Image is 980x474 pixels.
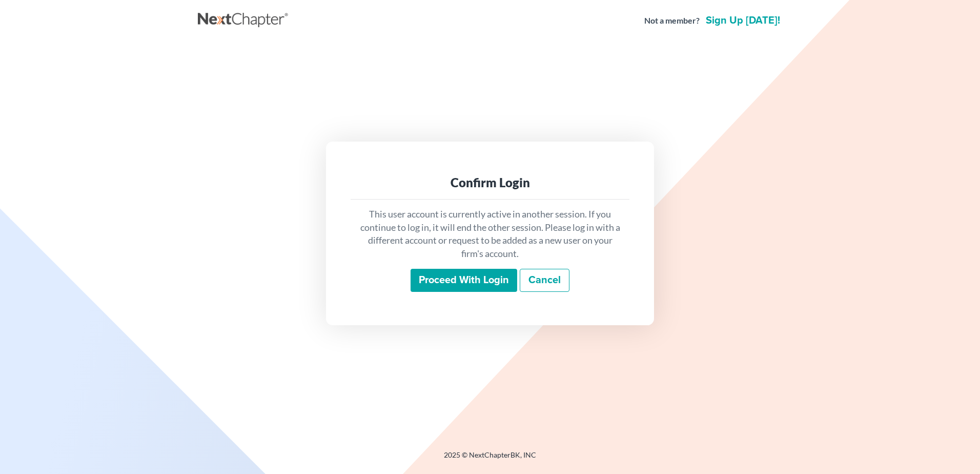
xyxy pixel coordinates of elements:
[359,174,621,191] div: Confirm Login
[198,450,782,468] div: 2025 © NextChapterBK, INC
[704,15,782,26] a: Sign up [DATE]!
[644,15,700,27] strong: Not a member?
[359,208,621,261] p: This user account is currently active in another session. If you continue to log in, it will end ...
[411,269,517,292] input: Proceed with login
[520,269,569,292] a: Cancel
